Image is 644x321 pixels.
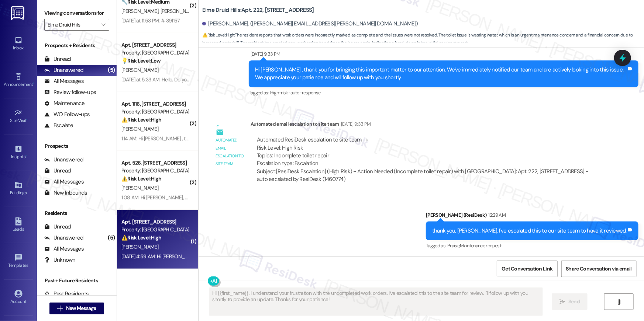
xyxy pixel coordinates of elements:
[44,55,71,63] div: Unread
[44,122,73,129] div: Escalate
[44,290,89,298] div: Past Residents
[121,126,158,132] span: [PERSON_NAME]
[270,90,321,96] span: High-risk-auto-response
[44,234,83,242] div: Unanswered
[121,159,190,167] div: Apt. 526, [STREET_ADDRESS]
[28,262,30,267] span: •
[121,116,161,123] strong: ⚠️ Risk Level: High
[4,143,33,163] a: Insights •
[121,49,190,57] div: Property: [GEOGRAPHIC_DATA]
[4,107,33,126] a: Site Visit •
[4,251,33,271] a: Templates •
[44,66,83,74] div: Unanswered
[552,293,588,310] button: Send
[202,32,234,38] strong: ⚠️ Risk Level: High
[121,108,190,116] div: Property: [GEOGRAPHIC_DATA]
[121,253,628,260] div: [DATE] 4:59 AM: Hi [PERSON_NAME] , thank you for bringing this important matter to our attention....
[202,31,644,47] span: : The resident reports that work orders were incorrectly marked as complete and the issues were n...
[426,240,638,251] div: Tagged as:
[121,135,610,142] div: 1:14 AM: Hi [PERSON_NAME] , thank you for bringing this important matter to our attention. We've ...
[487,211,506,219] div: 12:29 AM
[66,304,96,312] span: New Message
[33,81,34,86] span: •
[44,156,83,164] div: Unanswered
[106,232,117,244] div: (5)
[4,287,33,307] a: Account
[27,117,28,122] span: •
[202,20,418,28] div: [PERSON_NAME]. ([PERSON_NAME][EMAIL_ADDRESS][PERSON_NAME][DOMAIN_NAME])
[121,185,158,191] span: [PERSON_NAME]
[121,17,179,24] div: [DATE] at 11:53 PM: # 391157
[568,298,580,306] span: Send
[432,227,627,235] div: thank you, [PERSON_NAME]. I've escalated this to our site team to have it reviewed.
[502,265,552,273] span: Get Conversation Link
[57,306,63,311] i: 
[44,111,90,118] div: WO Follow-ups
[257,168,593,184] div: Subject: [ResiDesk Escalation] (High Risk) - Action Needed (Incomplete toilet repair) with [GEOGR...
[44,100,85,107] div: Maintenance
[161,8,200,14] span: [PERSON_NAME]
[4,179,33,199] a: Buildings
[616,299,622,305] i: 
[121,167,190,175] div: Property: [GEOGRAPHIC_DATA]
[44,167,71,175] div: Unread
[101,22,105,28] i: 
[497,261,557,277] button: Get Conversation Link
[339,120,371,128] div: [DATE] 9:33 PM
[216,136,245,168] div: Automated email escalation to site team
[426,211,638,221] div: [PERSON_NAME] (ResiDesk)
[11,6,26,20] img: ResiDesk Logo
[249,50,280,58] div: [DATE] 9:33 PM
[121,57,161,64] strong: 💡 Risk Level: Low
[4,34,33,54] a: Inbox
[255,66,627,82] div: Hi [PERSON_NAME] , thank you for bringing this important matter to our attention. We've immediate...
[44,245,84,253] div: All Messages
[44,77,84,85] div: All Messages
[44,178,84,186] div: All Messages
[37,142,117,150] div: Prospects
[460,243,502,249] span: Maintenance request
[249,87,638,98] div: Tagged as:
[447,243,460,249] span: Praise ,
[121,41,190,49] div: Apt. [STREET_ADDRESS]
[121,100,190,108] div: Apt. 1116, [STREET_ADDRESS]
[44,88,96,96] div: Review follow-ups
[44,7,109,19] label: Viewing conversations for
[121,226,190,234] div: Property: [GEOGRAPHIC_DATA]
[37,277,117,285] div: Past + Future Residents
[202,6,314,14] b: Elme Druid Hills: Apt. 222, [STREET_ADDRESS]
[49,303,104,314] button: New Message
[209,288,543,315] textarea: Fetching suggested responses. Please feel free to read through the conversation in the meantime.
[44,256,76,264] div: Unknown
[106,64,117,76] div: (5)
[48,19,97,31] input: All communities
[566,265,632,273] span: Share Conversation via email
[37,42,117,49] div: Prospects + Residents
[121,218,190,226] div: Apt. [STREET_ADDRESS]
[44,223,71,231] div: Unread
[4,215,33,235] a: Leads
[44,189,87,197] div: New Inbounds
[121,67,158,73] span: [PERSON_NAME]
[121,175,161,182] strong: ⚠️ Risk Level: High
[25,153,27,158] span: •
[37,209,117,217] div: Residents
[561,261,637,277] button: Share Conversation via email
[560,299,565,305] i: 
[257,136,593,168] div: Automated ResiDesk escalation to site team -> Risk Level: High Risk Topics: Incomplete toilet rep...
[251,120,599,130] div: Automated email escalation to site team
[121,76,337,83] div: [DATE] at 5:33 AM: Hello. Do you have any renter deals for September? Trying to recommend a friend
[121,234,161,241] strong: ⚠️ Risk Level: High
[121,244,158,250] span: [PERSON_NAME]
[121,8,161,14] span: [PERSON_NAME]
